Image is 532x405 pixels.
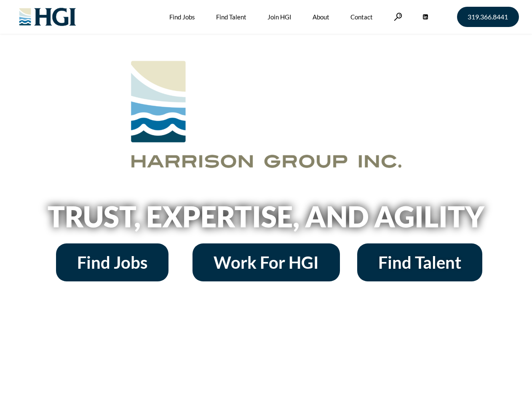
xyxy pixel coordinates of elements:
a: Search [394,13,402,21]
span: Find Jobs [77,254,147,271]
a: Find Talent [357,243,482,281]
span: Work For HGI [214,254,319,271]
span: Find Talent [378,254,461,271]
a: Work For HGI [192,243,340,281]
a: 319.366.8441 [457,7,519,27]
a: Find Jobs [56,243,168,281]
span: 319.366.8441 [468,13,508,20]
h2: Trust, Expertise, and Agility [26,202,506,231]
